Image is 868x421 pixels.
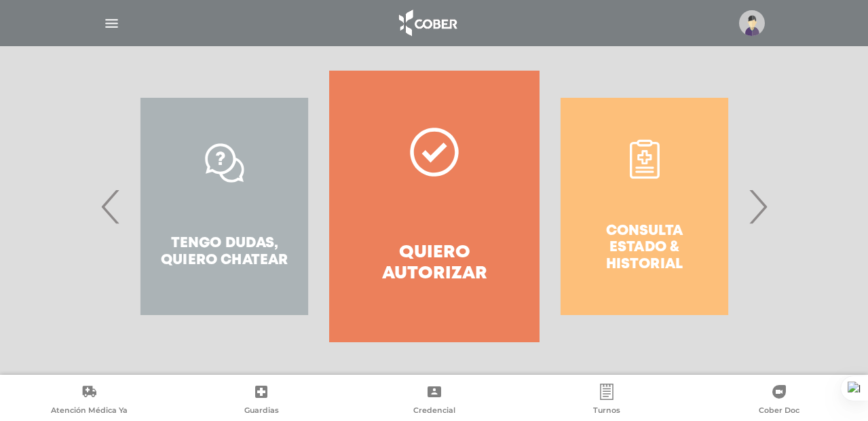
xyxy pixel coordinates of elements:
[3,384,175,418] a: Atención Médica Ya
[175,384,347,418] a: Guardias
[354,242,514,285] h4: Quiero autorizar
[593,405,620,418] span: Turnos
[744,170,771,243] span: Next
[413,405,455,418] span: Credencial
[693,384,865,418] a: Cober Doc
[51,405,128,418] span: Atención Médica Ya
[392,7,463,39] img: logo_cober_home-white.png
[244,405,279,418] span: Guardias
[103,15,120,32] img: Cober_menu-lines-white.svg
[329,71,539,342] a: Quiero autorizar
[521,384,693,418] a: Turnos
[759,405,799,418] span: Cober Doc
[98,170,124,243] span: Previous
[347,384,520,418] a: Credencial
[739,10,765,36] img: profile-placeholder.svg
